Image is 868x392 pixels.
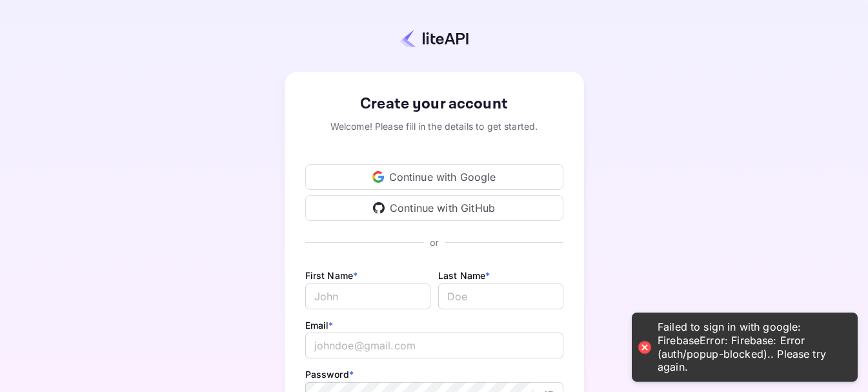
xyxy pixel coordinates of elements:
[400,29,469,48] img: liteapi
[305,369,354,380] label: Password
[305,333,563,358] input: johndoe@gmail.com
[305,92,563,116] div: Create your account
[305,195,563,221] div: Continue with GitHub
[438,284,563,309] input: Doe
[305,270,358,281] label: First Name
[305,164,563,190] div: Continue with Google
[658,320,845,374] div: Failed to sign in with google: FirebaseError: Firebase: Error (auth/popup-blocked).. Please try a...
[305,119,563,133] div: Welcome! Please fill in the details to get started.
[438,270,490,281] label: Last Name
[305,320,334,331] label: Email
[305,284,430,309] input: John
